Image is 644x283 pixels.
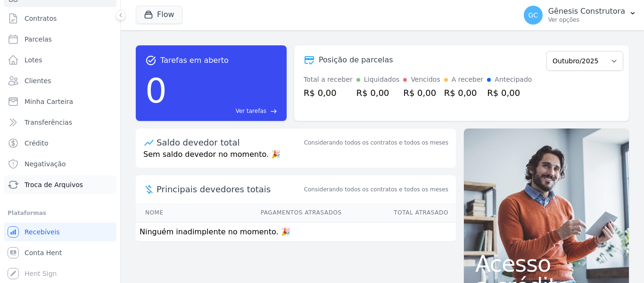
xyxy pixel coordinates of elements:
div: R$ 0,00 [304,86,353,99]
div: Plataformas [8,207,113,219]
div: R$ 0,00 [444,86,484,99]
a: Contratos [4,9,116,28]
div: A receber [452,75,484,85]
a: Crédito [4,134,116,153]
a: Lotes [4,51,116,69]
a: Ver tarefas east [171,107,277,115]
a: Troca de Arquivos [4,175,116,194]
a: Transferências [4,113,116,132]
div: Posição de parcelas [319,54,393,66]
th: Nome [136,203,193,223]
div: Total a receber [304,75,353,85]
p: Sem saldo devedor no momento. 🎉 [136,149,456,168]
th: Total Atrasado [342,203,456,223]
div: 0 [145,66,167,115]
span: Crédito [25,138,49,148]
a: Conta Hent [4,243,116,262]
th: Pagamentos Atrasados [193,203,342,223]
div: Antecipado [495,75,532,85]
span: Recebíveis [25,227,60,237]
span: Lotes [25,55,42,65]
span: Ver tarefas [236,107,266,115]
span: Contratos [25,14,57,23]
span: Clientes [25,76,51,86]
span: Acesso [475,252,618,275]
a: Clientes [4,71,116,90]
div: Vencidos [411,75,440,85]
span: Minha Carteira [25,97,73,106]
td: Ninguém inadimplente no momento. 🎉 [136,223,456,242]
span: Tarefas em aberto [160,55,229,66]
div: R$ 0,00 [487,86,532,99]
span: GC [528,12,538,18]
a: Minha Carteira [4,92,116,111]
span: Negativação [25,159,66,169]
span: task_alt [145,55,157,66]
span: Transferências [25,118,72,127]
p: Gênesis Construtora [548,7,625,16]
div: Saldo devedor total [157,136,302,149]
span: east [270,108,277,115]
p: Ver opções [548,16,625,24]
button: GC Gênesis Construtora Ver opções [516,2,644,28]
a: Recebíveis [4,223,116,241]
div: R$ 0,00 [403,86,440,99]
span: Conta Hent [25,248,62,257]
a: Parcelas [4,30,116,49]
span: Troca de Arquivos [25,180,83,189]
span: Considerando todos os contratos e todos os meses [304,185,448,194]
div: Liquidados [364,75,400,85]
div: Considerando todos os contratos e todos os meses [304,138,448,147]
a: Negativação [4,154,116,173]
button: Flow [136,6,182,24]
div: R$ 0,00 [356,86,400,99]
span: Principais devedores totais [157,183,302,196]
span: Parcelas [25,34,52,44]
